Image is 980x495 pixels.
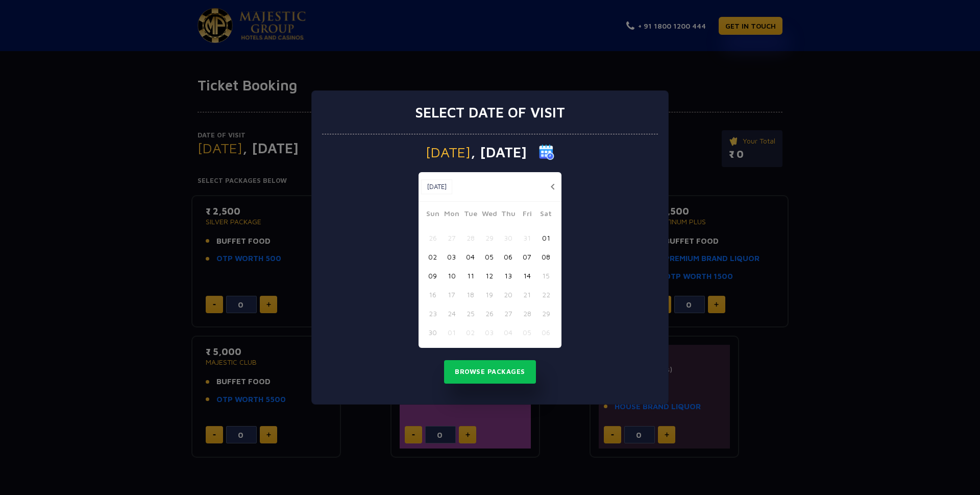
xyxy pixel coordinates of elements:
[442,266,461,285] button: 10
[461,208,480,222] span: Tue
[480,208,499,222] span: Wed
[442,228,461,247] button: 27
[480,247,499,266] button: 05
[444,360,536,384] button: Browse Packages
[442,208,461,222] span: Mon
[426,145,471,159] span: [DATE]
[423,285,442,304] button: 16
[461,247,480,266] button: 04
[415,104,565,121] h3: Select date of visit
[442,247,461,266] button: 03
[461,323,480,342] button: 02
[480,285,499,304] button: 19
[461,266,480,285] button: 11
[480,266,499,285] button: 12
[471,145,527,159] span: , [DATE]
[536,285,555,304] button: 22
[536,304,555,323] button: 29
[536,228,555,247] button: 01
[461,285,480,304] button: 18
[518,208,536,222] span: Fri
[518,266,536,285] button: 14
[518,323,536,342] button: 05
[536,247,555,266] button: 08
[423,323,442,342] button: 30
[480,323,499,342] button: 03
[499,247,518,266] button: 06
[442,323,461,342] button: 01
[442,285,461,304] button: 17
[461,304,480,323] button: 25
[499,304,518,323] button: 27
[536,323,555,342] button: 06
[423,304,442,323] button: 23
[480,304,499,323] button: 26
[423,266,442,285] button: 09
[499,228,518,247] button: 30
[499,323,518,342] button: 04
[480,228,499,247] button: 29
[518,247,536,266] button: 07
[421,179,452,195] button: [DATE]
[539,145,554,160] img: calender icon
[442,304,461,323] button: 24
[518,228,536,247] button: 31
[423,247,442,266] button: 02
[461,228,480,247] button: 28
[518,285,536,304] button: 21
[423,228,442,247] button: 26
[499,285,518,304] button: 20
[499,208,518,222] span: Thu
[518,304,536,323] button: 28
[536,208,555,222] span: Sat
[536,266,555,285] button: 15
[423,208,442,222] span: Sun
[499,266,518,285] button: 13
